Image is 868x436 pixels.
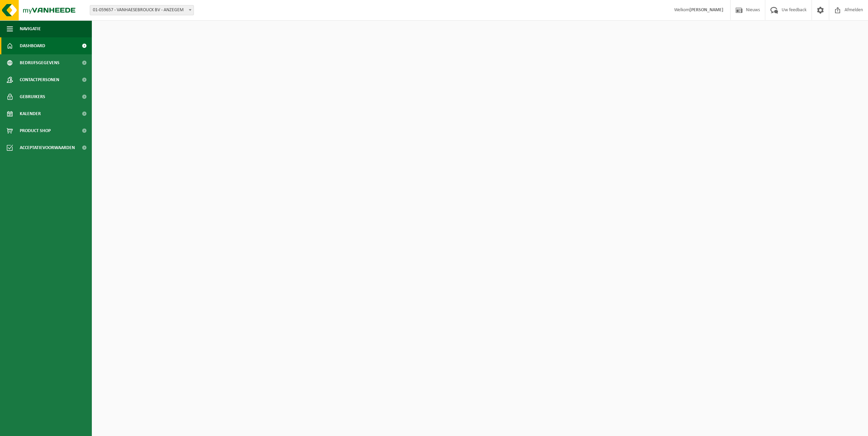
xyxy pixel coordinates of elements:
[20,139,75,156] span: Acceptatievoorwaarden
[20,88,45,105] span: Gebruikers
[689,7,723,13] strong: [PERSON_NAME]
[90,5,194,15] span: 01-059657 - VANHAESEBROUCK BV - ANZEGEM
[20,71,59,88] span: Contactpersonen
[90,5,194,15] span: 01-059657 - VANHAESEBROUCK BV - ANZEGEM
[20,20,41,37] span: Navigatie
[20,105,41,122] span: Kalender
[20,37,45,54] span: Dashboard
[20,122,51,139] span: Product Shop
[20,54,60,71] span: Bedrijfsgegevens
